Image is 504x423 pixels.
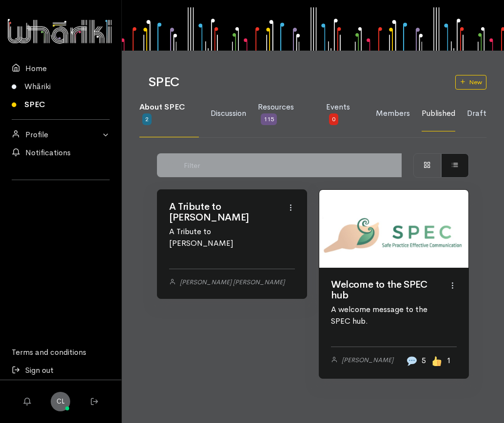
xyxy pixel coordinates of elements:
[467,96,486,131] a: Draft
[258,102,294,112] span: Resources
[211,108,246,118] span: Discussion
[148,75,444,90] h1: SPEC
[376,108,410,118] span: Members
[376,96,410,131] a: Members
[179,153,402,177] input: Filter
[261,113,277,125] span: 115
[142,113,152,125] span: 2
[326,102,350,112] span: Events
[51,392,70,411] a: CL
[211,96,246,131] a: Discussion
[329,113,338,125] span: 0
[422,96,455,131] a: Published
[455,75,486,90] a: New
[139,90,199,137] a: About SPEC 2
[326,90,364,137] a: Events 0
[258,90,315,137] a: Resources 115
[139,102,185,112] span: About SPEC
